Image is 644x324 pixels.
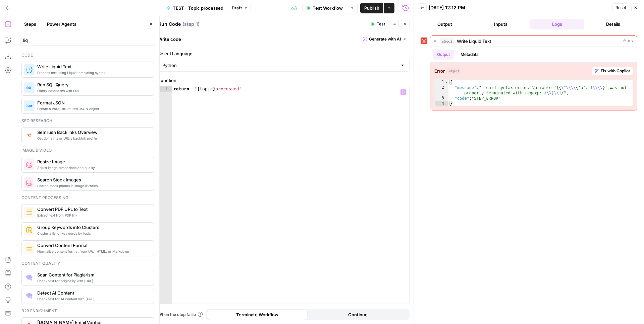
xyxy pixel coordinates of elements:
[26,209,33,216] img: 62yuwf1kr9krw125ghy9mteuwaw4
[37,271,148,278] span: Scan Content for Plagiarism
[37,99,148,106] span: Format JSON
[430,36,637,47] button: 0 ms
[348,311,368,318] span: Continue
[360,3,383,13] button: Publish
[530,19,584,29] button: Logs
[21,118,154,124] div: Seo research
[158,21,181,27] textarea: Run Code
[21,195,154,201] div: Content processing
[435,101,448,106] div: 4
[37,224,148,231] span: Group Keywords into Clusters
[430,47,637,110] div: 0 ms
[37,183,148,188] span: Search stock photos in image libraries
[623,38,633,44] span: 0 ms
[37,158,148,165] span: Resize Image
[457,38,491,45] span: Write Liquid Text
[444,80,448,85] span: Toggle code folding, rows 1 through 4
[37,81,148,88] span: Run SQL Query
[26,245,33,252] img: o3r9yhbrn24ooq0tey3lueqptmfj
[612,3,629,12] button: Reset
[37,136,148,141] span: Get domain's or URL's backlink profile
[182,21,200,27] span: ( step_1 )
[37,129,148,136] span: Semrush Backlinks Overview
[37,290,148,296] span: Detect AI Content
[369,36,401,42] span: Generate with AI
[37,88,148,93] span: Query databases with SQL
[236,311,278,318] span: Terminate Workflow
[434,68,445,74] strong: Error
[377,21,385,27] span: Test
[158,50,410,57] label: Select Language
[615,5,626,11] span: Reset
[601,68,630,74] span: Fix with Copilot
[20,19,40,29] button: Steps
[368,20,388,28] button: Test
[37,63,148,70] span: Write Liquid Text
[457,50,483,60] button: Metadata
[37,165,148,170] span: Adjust image dimensions and quality
[37,249,148,254] span: Normalize content format from URL, HTML, or Markdown
[158,312,203,318] a: When the step fails:
[163,3,227,13] button: TEST - Topic processed
[302,3,347,13] button: Test Workflow
[447,68,461,74] span: object
[37,70,148,75] span: Process text using Liquid templating syntax
[232,5,242,11] span: Draft
[21,52,154,58] div: Code
[173,5,223,11] span: TEST - Topic processed
[37,296,148,302] span: Check text for AI content with [URL]
[26,132,33,138] img: 3lyvnidk9veb5oecvmize2kaffdg
[154,32,414,46] div: Write code
[21,260,154,266] div: Content quality
[592,67,633,75] button: Fix with Copilot
[440,38,454,45] span: step_2
[435,85,448,96] div: 2
[435,80,448,85] div: 1
[37,206,148,213] span: Convert PDF URL to Text
[158,77,410,84] label: Function
[364,5,379,11] span: Publish
[229,4,251,12] button: Draft
[26,227,33,234] img: 14hgftugzlhicq6oh3k7w4rc46c1
[308,309,408,320] button: Continue
[37,106,148,111] span: Create a valid, structured JSON object
[313,5,343,11] span: Test Workflow
[435,96,448,101] div: 3
[21,308,154,314] div: B2b enrichment
[360,35,410,44] button: Generate with AI
[37,278,148,283] span: Check text for originality with [URL]
[474,19,528,29] button: Inputs
[37,176,148,183] span: Search Stock Images
[162,62,397,69] input: Python
[23,37,152,44] input: Search steps
[587,19,640,29] button: Details
[21,147,154,153] div: Image & video
[37,213,148,218] span: Extract text from PDF link
[26,293,33,299] img: 0h7jksvol0o4df2od7a04ivbg1s0
[158,86,172,92] div: 1
[43,19,80,29] button: Power Agents
[433,50,454,60] button: Output
[37,231,148,236] span: Cluster a list of keywords by topic
[418,19,472,29] button: Output
[37,242,148,249] span: Convert Content Format
[26,274,33,281] img: g05n0ak81hcbx2skfcsf7zupj8nr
